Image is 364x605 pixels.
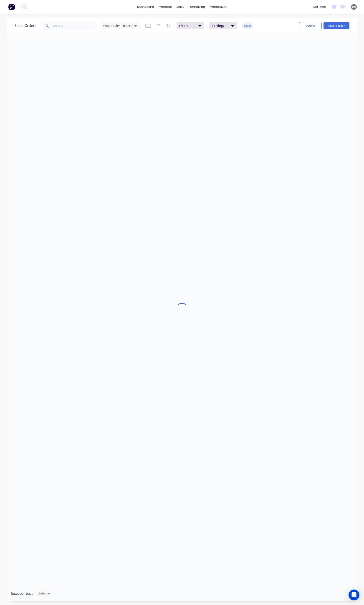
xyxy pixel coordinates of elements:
[174,3,187,10] div: sales
[8,3,15,10] img: Factory
[135,3,156,10] a: dashboard
[207,3,229,10] div: productivity
[156,3,174,10] div: products
[311,3,328,10] div: settings
[11,591,33,596] span: Rows per page
[103,23,132,28] span: Open Sales Orders
[187,3,207,10] div: purchasing
[38,591,50,596] div: Select...
[212,23,228,28] span: Sorting:
[15,23,36,28] h1: Sales Orders
[299,22,322,29] button: Options
[352,5,356,9] span: DH
[324,22,349,29] button: Create order
[53,21,97,30] input: Search...
[242,23,253,29] button: Reset
[179,23,196,28] span: Filters:
[349,590,359,600] div: Open Intercom Messenger
[209,22,237,29] button: Sorting:
[177,22,204,29] button: Filters:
